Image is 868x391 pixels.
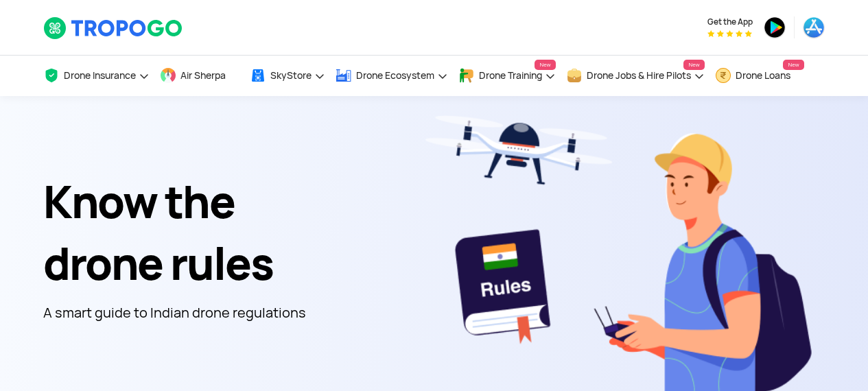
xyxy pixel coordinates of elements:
span: Get the App [707,16,753,27]
a: Drone TrainingNew [458,56,556,96]
span: Drone Insurance [64,70,136,81]
img: TropoGo Logo [43,16,184,40]
span: Drone Ecosystem [356,70,434,81]
a: Air Sherpa [160,56,239,96]
span: New [535,60,555,70]
img: App Raking [707,30,752,37]
p: A smart guide to Indian drone regulations [43,302,306,324]
span: New [783,60,804,70]
span: Drone Training [479,70,542,81]
span: Drone Loans [736,70,790,81]
img: ic_playstore.png [764,16,786,38]
a: Drone Ecosystem [336,56,448,96]
a: Drone LoansNew [715,56,804,96]
span: Drone Jobs & Hire Pilots [587,70,691,81]
a: SkyStore [250,56,325,96]
a: Drone Insurance [43,56,150,96]
img: ic_appstore.png [803,16,825,38]
span: Air Sherpa [180,70,226,81]
span: SkyStore [270,70,312,81]
a: Drone Jobs & Hire PilotsNew [566,56,705,96]
span: New [683,60,704,70]
h1: Know the drone rules [43,171,306,295]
